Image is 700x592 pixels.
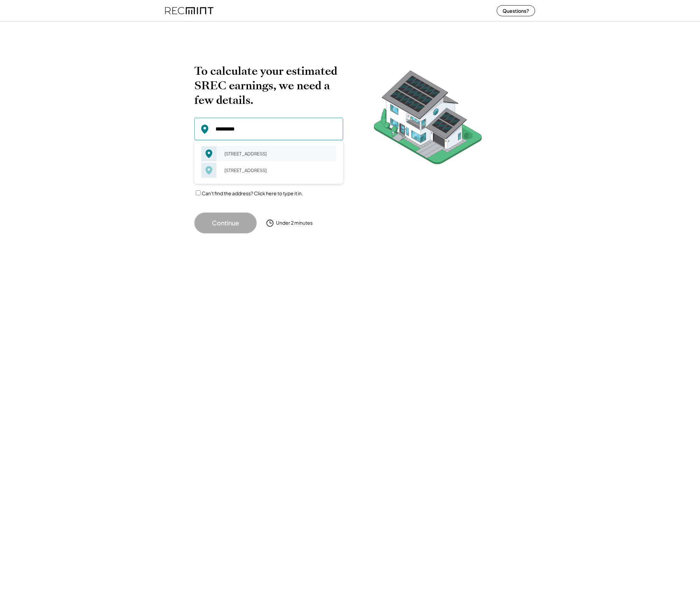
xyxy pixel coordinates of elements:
h2: To calculate your estimated SREC earnings, we need a few details. [194,64,343,107]
label: Can't find the address? Click here to type it in. [202,190,303,196]
button: Continue [194,213,257,233]
div: Under 2 minutes [276,219,313,226]
button: Questions? [497,5,535,16]
img: RecMintArtboard%207.png [360,64,495,175]
img: recmint-logotype%403x%20%281%29.jpeg [165,1,213,20]
div: [STREET_ADDRESS] [220,165,336,175]
div: [STREET_ADDRESS] [220,149,336,159]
